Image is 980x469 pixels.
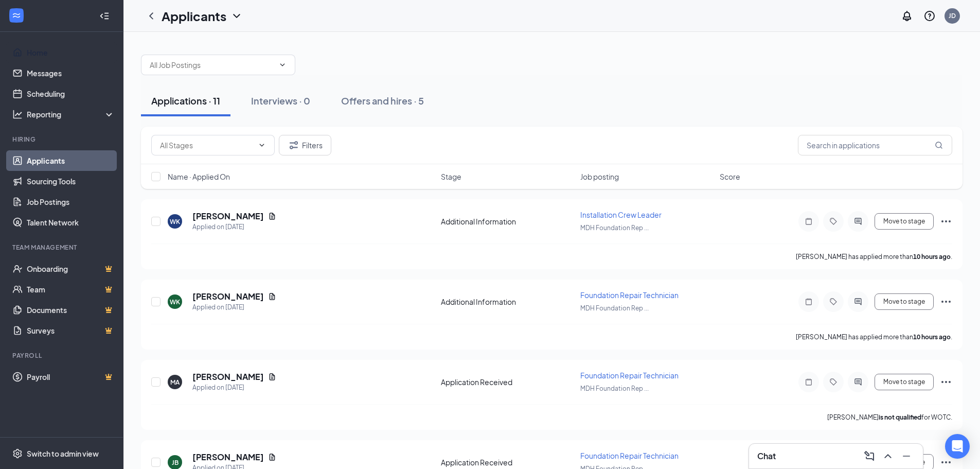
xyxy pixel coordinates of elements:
a: PayrollCrown [27,367,115,387]
div: Application Received [441,457,574,467]
svg: Document [268,212,276,220]
svg: Filter [288,139,300,151]
a: TeamCrown [27,279,115,300]
svg: WorkstreamLogo [11,10,22,21]
a: SurveysCrown [27,320,115,341]
svg: Tag [827,217,840,225]
a: Home [27,42,115,63]
div: Interviews · 0 [251,94,310,107]
a: DocumentsCrown [27,300,115,320]
div: JD [949,11,956,20]
input: All Job Postings [150,59,274,71]
h5: [PERSON_NAME] [192,451,264,463]
a: Applicants [27,150,115,171]
svg: ChevronDown [230,10,243,22]
a: OnboardingCrown [27,258,115,279]
a: Messages [27,63,115,83]
button: ChevronUp [880,448,896,464]
div: Open Intercom Messenger [945,434,970,459]
span: MDH Foundation Rep ... [580,224,649,232]
svg: ActiveChat [852,217,864,225]
div: Additional Information [441,297,574,307]
p: [PERSON_NAME] has applied more than . [796,333,952,341]
svg: Ellipses [940,456,952,468]
svg: Note [803,217,815,225]
div: Payroll [12,351,113,360]
svg: ChevronDown [278,61,287,69]
h5: [PERSON_NAME] [192,211,264,222]
svg: Tag [827,298,840,306]
svg: Notifications [901,10,913,22]
span: Stage [441,171,461,182]
div: Switch to admin view [27,448,99,459]
input: All Stages [160,140,254,151]
div: Applications · 11 [151,94,220,107]
svg: Note [803,298,815,306]
svg: Minimize [900,450,913,462]
svg: Ellipses [940,215,952,228]
h1: Applicants [162,7,226,25]
div: Additional Information [441,216,574,227]
p: [PERSON_NAME] for WOTC. [827,413,952,422]
h5: [PERSON_NAME] [192,291,264,302]
button: Move to stage [875,293,934,310]
div: WK [170,298,180,306]
svg: Tag [827,378,840,386]
svg: Ellipses [940,296,952,308]
b: 10 hours ago [913,253,951,260]
svg: ActiveChat [852,298,864,306]
a: Job Postings [27,192,115,212]
div: JB [172,458,179,467]
svg: ActiveChat [852,378,864,386]
button: Move to stage [875,374,934,390]
svg: Settings [12,448,23,459]
svg: Document [268,453,276,461]
span: MDH Foundation Rep ... [580,304,649,312]
h3: Chat [757,450,776,462]
div: Applied on [DATE] [192,302,276,312]
b: 10 hours ago [913,333,951,341]
div: Offers and hires · 5 [341,94,424,107]
button: Minimize [898,448,915,464]
svg: ChevronLeft [145,10,157,22]
svg: Analysis [12,109,23,119]
svg: Note [803,378,815,386]
span: Foundation Repair Technician [580,290,679,300]
div: WK [170,217,180,226]
span: Score [720,171,740,182]
svg: Document [268,292,276,301]
svg: Collapse [99,11,110,21]
b: is not qualified [879,413,921,421]
button: Move to stage [875,213,934,230]
a: Scheduling [27,83,115,104]
div: Team Management [12,243,113,252]
span: Foundation Repair Technician [580,451,679,460]
svg: Document [268,373,276,381]
span: Name · Applied On [168,171,230,182]
div: MA [170,378,180,387]
span: MDH Foundation Rep ... [580,385,649,392]
button: Filter Filters [279,135,331,155]
h5: [PERSON_NAME] [192,371,264,383]
svg: ComposeMessage [863,450,876,462]
a: Talent Network [27,212,115,233]
span: Foundation Repair Technician [580,371,679,380]
a: Sourcing Tools [27,171,115,192]
svg: MagnifyingGlass [935,141,943,149]
svg: ChevronDown [258,141,266,149]
input: Search in applications [798,135,952,155]
svg: Ellipses [940,376,952,388]
div: Applied on [DATE] [192,383,276,393]
button: ComposeMessage [861,448,878,464]
span: Job posting [580,171,619,182]
div: Reporting [27,109,115,119]
p: [PERSON_NAME] has applied more than . [796,252,952,261]
div: Applied on [DATE] [192,222,276,232]
span: Installation Crew Leader [580,210,662,219]
svg: QuestionInfo [923,10,936,22]
div: Application Received [441,377,574,387]
div: Hiring [12,135,113,144]
svg: ChevronUp [882,450,894,462]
